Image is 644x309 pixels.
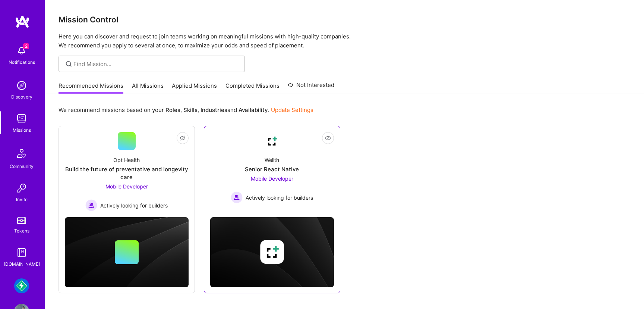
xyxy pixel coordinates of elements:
a: Applied Missions [172,82,217,94]
img: Community [13,144,31,162]
div: [DOMAIN_NAME] [4,260,40,268]
i: icon SearchGrey [64,60,73,68]
div: Notifications [9,58,35,66]
a: Mudflap: Fintech for Trucking [12,278,31,293]
div: Tokens [14,227,29,235]
input: Find Mission... [73,60,239,68]
p: We recommend missions based on your , , and . [59,106,313,114]
img: logo [15,15,30,28]
img: Mudflap: Fintech for Trucking [14,278,29,293]
a: Recommended Missions [59,82,123,94]
img: Actively looking for builders [231,191,243,203]
b: Skills [183,106,198,113]
div: Discovery [11,93,32,101]
a: All Missions [132,82,164,94]
i: icon EyeClosed [325,135,331,141]
div: Community [10,162,34,170]
b: Availability [239,106,268,113]
img: cover [210,217,334,287]
img: bell [14,43,29,58]
span: Actively looking for builders [100,202,168,209]
a: Opt HealthBuild the future of preventative and longevity careMobile Developer Actively looking fo... [65,132,189,211]
div: Build the future of preventative and longevity care [65,165,189,181]
span: Mobile Developer [105,183,148,190]
img: Company Logo [263,132,281,150]
img: discovery [14,78,29,93]
a: Company LogoWellthSenior React NativeMobile Developer Actively looking for buildersActively looki... [210,132,334,206]
div: Wellth [265,156,279,164]
h3: Mission Control [59,15,631,24]
div: Opt Health [113,156,140,164]
img: cover [65,217,189,287]
span: Mobile Developer [251,175,293,182]
span: 2 [23,43,29,49]
div: Senior React Native [245,165,299,173]
img: Company logo [260,240,284,264]
b: Roles [165,106,180,113]
a: Not Interested [288,81,334,94]
a: Update Settings [271,106,313,113]
div: Invite [16,196,28,203]
div: Missions [13,126,31,134]
img: teamwork [14,111,29,126]
p: Here you can discover and request to join teams working on meaningful missions with high-quality ... [59,32,631,50]
img: tokens [17,217,26,224]
img: guide book [14,245,29,260]
a: Completed Missions [225,82,280,94]
img: Invite [14,181,29,196]
i: icon EyeClosed [180,135,186,141]
img: Actively looking for builders [85,199,97,211]
span: Actively looking for builders [246,194,313,202]
b: Industries [201,106,227,113]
